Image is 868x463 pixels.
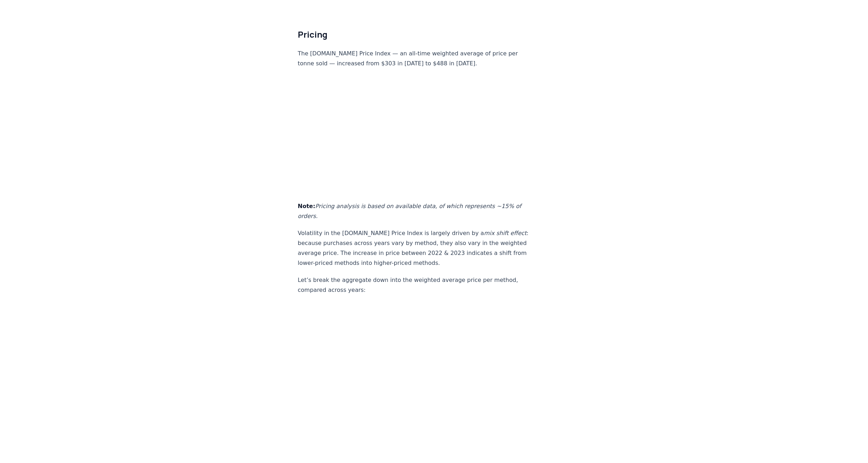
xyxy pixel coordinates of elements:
[298,203,315,209] strong: Note:
[298,49,533,69] p: The [DOMAIN_NAME] Price Index — an all-time weighted average of price per tonne sold — increased ...
[298,228,533,268] p: Volatility in the [DOMAIN_NAME] Price Index is largely driven by a : because purchases across yea...
[298,275,533,295] p: Let’s break the aggregate down into the weighted average price per method, compared across years:
[298,203,521,219] em: Pricing analysis is based on available data, of which represents ~15% of orders.
[484,230,527,236] em: mix shift effect
[298,17,533,40] h2: Pricing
